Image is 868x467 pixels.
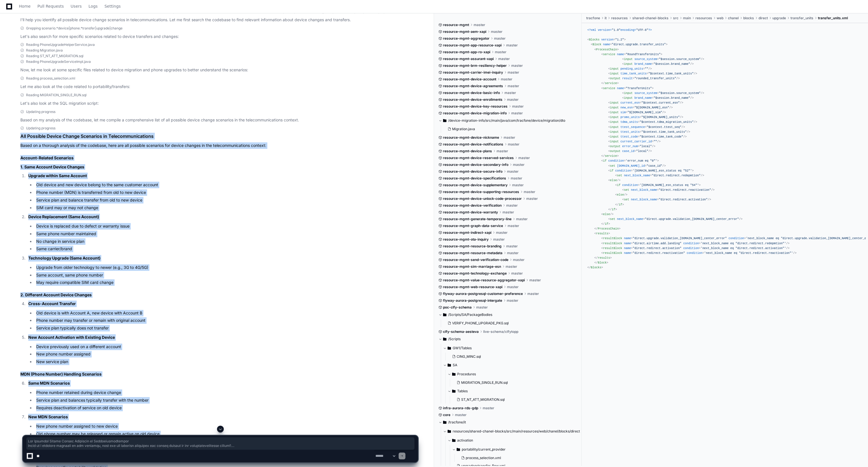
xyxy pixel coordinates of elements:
[620,67,643,70] span: pending_units
[26,48,63,53] span: Reading Migration.java
[729,237,744,240] span: condition
[516,217,528,221] span: master
[617,217,643,221] span: next_block_name
[461,380,508,385] span: MIGRATION_SINGLE_RUN.sql
[628,111,662,114] span: "$[DOMAIN_NAME]_sim"
[622,188,715,192] span: < = />
[610,135,619,138] span: input
[452,321,509,325] span: VERIFY_PHONE_UPGRADE_PKG.sql
[624,188,629,192] span: set
[620,72,646,75] span: time_tank_units
[587,38,626,41] span: < = >
[443,419,446,426] svg: Directory
[28,173,87,178] strong: Upgrade within Same Account
[443,344,577,353] button: GW1/Tables
[511,111,523,115] span: master
[506,244,518,249] span: master
[508,84,519,88] span: master
[608,159,624,162] span: condition
[622,149,634,153] span: case_id
[654,140,657,143] span: ""
[596,48,617,51] span: ProcessChain
[443,84,503,88] span: resource-mgmt-device-agreements
[617,193,624,196] span: else
[622,198,711,201] span: < = />
[615,38,624,41] span: "1.2"
[624,57,633,61] span: input
[448,420,466,425] span: /tracfone/it
[608,77,680,80] span: < = />
[619,203,622,206] span: if
[448,337,461,341] span: /Scripts
[594,48,619,51] span: < >
[493,237,505,242] span: master
[645,67,648,70] span: ""
[26,76,75,81] span: Reading process_selection.xml
[617,53,624,56] span: name
[608,140,661,143] span: < = />
[620,106,633,109] span: new_esn
[624,237,631,240] span: name
[622,77,633,80] span: result
[591,43,667,46] span: < = >
[790,16,813,20] span: transfer_units
[439,418,577,427] button: /tracfone/it
[615,174,704,177] span: < = />
[640,145,652,148] span: "local"
[586,16,600,20] span: tracfone
[610,164,615,168] span: set
[601,87,654,90] span: < = >
[448,387,577,396] button: Tables
[634,106,669,109] span: "$[DOMAIN_NAME]_esn"
[495,50,506,54] span: master
[608,111,666,114] span: < = />
[443,237,489,242] span: resource-mgmt-ota-inquiry
[443,29,486,34] span: resource-mgmt-aem-xapi
[654,96,690,100] span: "$session.brand_name"
[601,242,789,245] span: < = = />
[508,224,519,228] span: master
[593,43,601,46] span: Block
[504,91,516,95] span: master
[641,101,680,104] span: "$context.current_esn"
[594,227,620,230] span: </ >
[445,125,574,133] button: Migration.java
[636,28,648,32] span: "UTF-8"
[443,50,490,54] span: resource-mgmt-app-ro-xapi
[506,43,518,48] span: master
[443,224,503,228] span: resource-mgmt-graph-data-service
[443,156,514,160] span: resource-mgmt-device-reserved-services
[35,189,418,196] li: Phone number (MDN) is transferred from old to new device
[443,142,503,147] span: resource-mgmt-device-notifications
[605,16,607,20] span: it
[589,38,600,41] span: Blocks
[504,135,515,140] span: master
[89,5,98,8] span: Logs
[20,142,418,149] p: Based on a thorough analysis of the codebase, here are all possible scenarios for device changes ...
[501,77,512,82] span: master
[598,227,619,230] span: ProcessChain
[20,164,418,170] h3: 1. Same Account Device Changes
[498,57,510,61] span: master
[19,5,31,8] span: Home
[608,149,652,153] span: < = />
[497,149,508,153] span: master
[448,345,451,352] svg: Directory
[634,96,652,100] span: brand_name
[652,174,701,177] span: "direct.redirect.redepmtion"
[624,242,631,245] span: name
[491,29,502,34] span: master
[701,242,786,245] span: 'next_block_name eq "direct.redirect.redepmtion"'
[443,104,508,109] span: resource-mgmt-device-key-resources
[512,104,524,109] span: master
[20,17,418,23] p: I'll help you identify all possible device change scenarios in telecommunications. Let me first s...
[443,63,507,68] span: resource-mgmt-brm-resiliency-helper
[35,238,418,245] li: No change in service plan
[26,42,95,47] span: Reading PhoneUpgradeHelperService.java
[610,179,617,182] span: else
[448,370,577,379] button: Procedures
[641,115,680,119] span: "$[DOMAIN_NAME]_units"
[610,169,613,172] span: if
[26,26,123,31] span: Grepping scenario.*device|phone.*transfer|upgrade|change
[443,117,446,124] svg: Directory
